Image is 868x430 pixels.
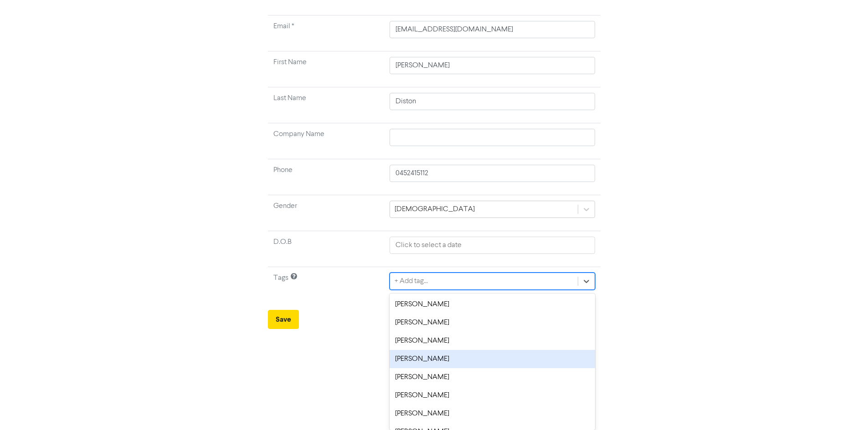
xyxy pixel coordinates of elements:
[390,332,595,350] div: [PERSON_NAME]
[390,314,595,332] div: [PERSON_NAME]
[390,405,595,423] div: [PERSON_NAME]
[268,231,385,267] td: D.O.B
[390,386,595,405] div: [PERSON_NAME]
[390,295,595,314] div: [PERSON_NAME]
[395,276,428,287] div: + Add tag...
[390,237,595,254] input: Click to select a date
[822,386,868,430] iframe: Chat Widget
[268,123,385,159] td: Company Name
[268,87,385,123] td: Last Name
[268,310,299,329] button: Save
[395,204,475,215] div: [DEMOGRAPHIC_DATA]
[268,159,385,195] td: Phone
[268,195,385,231] td: Gender
[268,15,385,51] td: Required
[268,267,385,303] td: Tags
[390,368,595,386] div: [PERSON_NAME]
[390,350,595,368] div: [PERSON_NAME]
[268,51,385,87] td: First Name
